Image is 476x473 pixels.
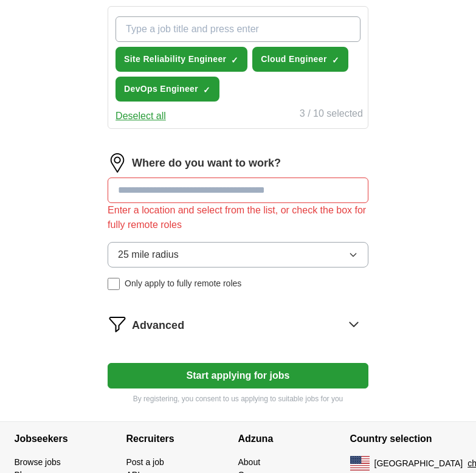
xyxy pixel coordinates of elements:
[203,85,210,95] span: ✓
[108,203,368,232] div: Enter a location and select from the list, or check the box for fully remote roles
[15,457,61,467] a: Browse jobs
[374,457,463,470] span: [GEOGRAPHIC_DATA]
[350,456,370,471] img: US flag
[116,109,166,123] button: Deselect all
[108,393,368,404] p: By registering, you consent to us applying to suitable jobs for you
[132,155,281,171] label: Where do you want to work?
[332,55,339,65] span: ✓
[124,53,226,66] span: Site Reliability Engineer
[108,363,368,388] button: Start applying for jobs
[108,242,368,268] button: 25 mile radius
[124,83,198,95] span: DevOps Engineer
[118,247,179,262] span: 25 mile radius
[116,77,219,102] button: DevOps Engineer✓
[261,53,326,66] span: Cloud Engineer
[231,55,238,65] span: ✓
[300,106,363,123] div: 3 / 10 selected
[125,277,241,290] span: Only apply to fully remote roles
[126,457,164,467] a: Post a job
[108,153,127,173] img: location.png
[116,16,360,42] input: Type a job title and press enter
[108,314,127,334] img: filter
[116,47,247,72] button: Site Reliability Engineer✓
[350,422,462,456] h4: Country selection
[252,47,348,72] button: Cloud Engineer✓
[132,317,184,334] span: Advanced
[238,457,261,467] a: About
[108,278,120,290] input: Only apply to fully remote roles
